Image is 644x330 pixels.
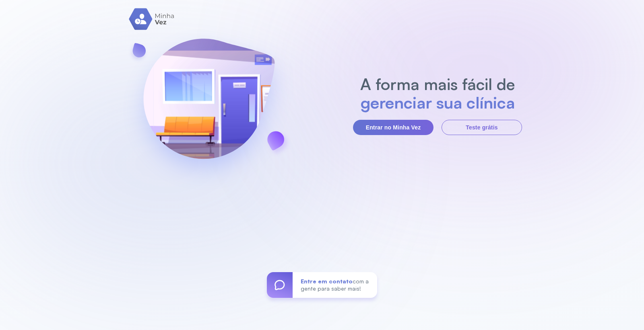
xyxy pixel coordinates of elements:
[267,272,377,298] a: Entre em contatocom a gente para saber mais!
[442,120,522,135] button: Teste grátis
[122,17,296,192] img: banner-login.svg
[353,120,433,135] button: Entrar no Minha Vez
[129,8,175,30] img: logo.svg
[356,75,519,93] h2: A forma mais fácil de
[301,278,353,285] span: Entre em contato
[293,272,377,298] div: com a gente para saber mais!
[356,93,519,112] h2: gerenciar sua clínica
